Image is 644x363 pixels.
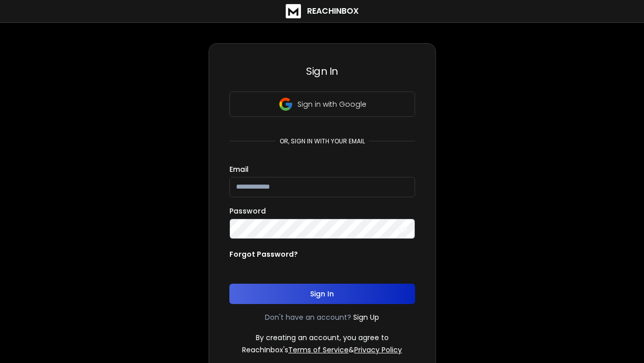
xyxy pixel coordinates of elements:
label: Password [229,207,266,215]
label: Email [229,166,249,173]
button: Sign in with Google [229,92,415,117]
button: Sign In [229,284,415,304]
p: Forgot Password? [229,249,298,259]
p: Don't have an account? [265,312,351,322]
a: Terms of Service [288,345,349,355]
p: ReachInbox's & [242,345,402,355]
a: ReachInbox [286,4,359,18]
a: Privacy Policy [354,345,402,355]
p: Sign in with Google [297,99,366,109]
p: or, sign in with your email [276,137,369,145]
a: Sign Up [353,312,379,322]
h3: Sign In [229,64,415,78]
p: By creating an account, you agree to [256,332,389,343]
h1: ReachInbox [307,5,359,17]
img: logo [286,4,301,18]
